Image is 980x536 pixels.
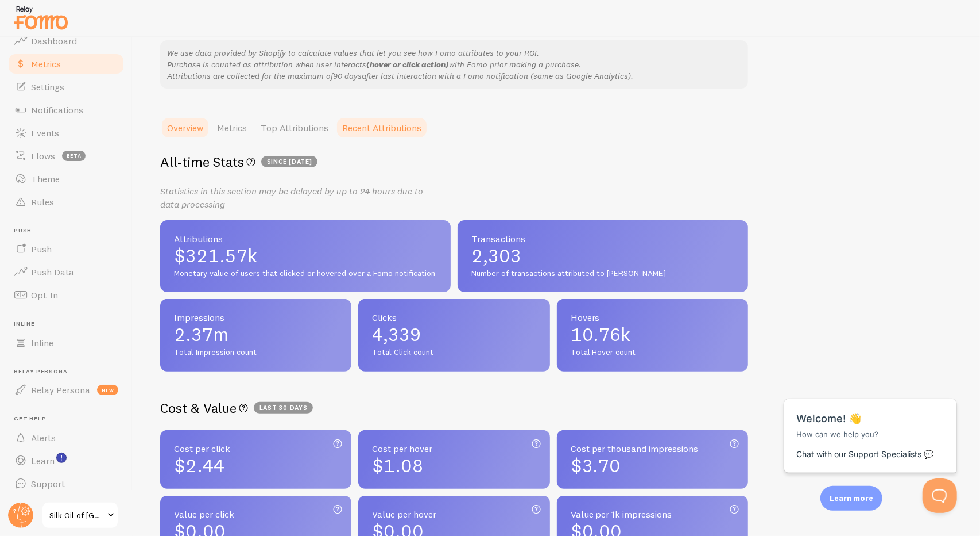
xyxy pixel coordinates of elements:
span: $321.57k [174,247,437,265]
span: 2,303 [471,247,734,265]
img: fomo-relay-logo-orange.svg [12,3,69,32]
span: Dashboard [31,35,77,47]
span: Value per 1k impressions [571,510,734,519]
a: Dashboard [7,29,125,52]
span: Opt-In [31,289,58,301]
span: Alerts [31,432,56,443]
a: Overview [160,116,210,139]
span: $1.08 [372,454,423,477]
i: Statistics in this section may be delayed by up to 24 hours due to data processing [160,185,423,210]
h2: All-time Stats [160,153,748,171]
a: Theme [7,167,125,190]
span: Transactions [471,234,734,243]
span: Silk Oil of [GEOGRAPHIC_DATA] [49,508,104,522]
span: 4,339 [372,326,536,344]
span: Last 30 days [254,402,313,414]
span: Push [31,243,52,255]
span: Total Click count [372,347,536,358]
a: Rules [7,190,125,213]
a: Learn [7,449,125,472]
a: Relay Persona new [7,378,125,401]
p: Learn more [830,493,873,504]
span: Push Data [31,266,74,278]
a: Settings [7,75,125,98]
a: Notifications [7,98,125,121]
span: Cost per thousand impressions [571,444,734,453]
a: Metrics [7,52,125,75]
h2: Cost & Value [160,399,748,417]
span: Notifications [31,104,83,116]
a: Metrics [210,116,254,139]
iframe: Help Scout Beacon - Open [923,478,957,513]
div: Learn more [820,486,882,511]
span: Metrics [31,58,61,70]
a: Alerts [7,426,125,449]
span: Value per click [174,510,338,519]
span: Relay Persona [14,368,125,376]
span: Impressions [174,313,338,322]
span: Inline [14,320,125,328]
a: Events [7,121,125,144]
span: new [97,385,118,395]
a: Opt-In [7,284,125,307]
span: Relay Persona [31,384,90,396]
span: 10.76k [571,326,734,344]
a: Top Attributions [254,116,335,139]
a: Push Data [7,261,125,284]
span: Rules [31,196,54,208]
iframe: Help Scout Beacon - Messages and Notifications [778,370,963,478]
span: 2.37m [174,326,338,344]
span: since [DATE] [261,156,317,167]
span: Total Hover count [571,347,734,358]
span: Hovers [571,313,734,322]
span: Cost per click [174,444,338,453]
b: (hover or click action) [366,59,449,70]
a: Inline [7,331,125,354]
span: Flows [31,150,55,162]
a: Recent Attributions [335,116,428,139]
span: Events [31,127,59,139]
span: $2.44 [174,454,224,477]
span: Monetary value of users that clicked or hovered over a Fomo notification [174,269,437,279]
a: Silk Oil of [GEOGRAPHIC_DATA] [41,501,119,529]
span: Settings [31,81,64,93]
span: Learn [31,455,55,466]
p: We use data provided by Shopify to calculate values that let you see how Fomo attributes to your ... [167,47,741,82]
span: Attributions [174,234,437,243]
span: Get Help [14,415,125,423]
span: Value per hover [372,510,536,519]
a: Flows beta [7,144,125,167]
span: Number of transactions attributed to [PERSON_NAME] [471,269,734,279]
svg: <p>Watch New Feature Tutorials!</p> [56,453,67,463]
span: Push [14,227,125,235]
span: Inline [31,337,53,349]
span: Clicks [372,313,536,322]
span: Support [31,478,65,489]
span: beta [62,151,86,161]
span: $3.70 [571,454,621,477]
a: Push [7,238,125,261]
span: Theme [31,173,60,185]
span: Cost per hover [372,444,536,453]
em: 90 days [333,71,362,81]
span: Total Impression count [174,347,338,358]
a: Support [7,472,125,495]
